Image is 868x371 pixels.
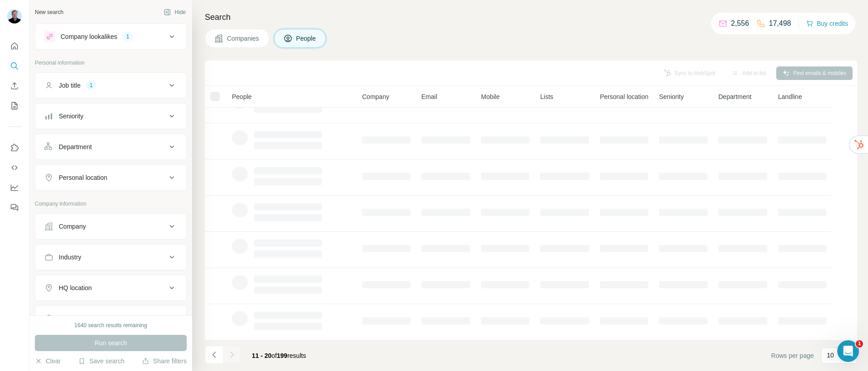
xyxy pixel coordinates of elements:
[277,352,287,359] span: 199
[7,179,22,196] button: Dashboard
[35,59,187,67] p: Personal information
[731,18,749,29] p: 2,556
[600,92,648,101] span: Personal location
[59,283,92,292] div: HQ location
[227,34,260,43] span: Companies
[837,340,859,362] iframe: Intercom live chat
[540,92,553,101] span: Lists
[35,167,186,188] button: Personal location
[59,253,81,262] div: Industry
[59,222,86,231] div: Company
[86,81,96,89] div: 1
[59,112,83,121] div: Seniority
[272,352,277,359] span: of
[362,92,389,101] span: Company
[856,340,863,348] span: 1
[157,5,192,19] button: Hide
[778,92,802,101] span: Landline
[59,173,107,182] div: Personal location
[252,352,306,359] span: results
[35,277,186,299] button: HQ location
[252,352,272,359] span: 11 - 20
[232,92,252,101] span: People
[35,136,186,158] button: Department
[35,8,63,16] div: New search
[7,98,22,114] button: My lists
[718,92,751,101] span: Department
[7,78,22,94] button: Enrich CSV
[61,32,117,41] div: Company lookalikes
[35,357,61,366] button: Clear
[659,92,684,101] span: Seniority
[7,58,22,74] button: Search
[481,92,500,101] span: Mobile
[7,199,22,216] button: Feedback
[75,321,147,329] div: 1640 search results remaining
[421,92,437,101] span: Email
[205,346,223,364] button: Navigate to previous page
[205,11,857,23] h4: Search
[59,314,113,323] div: Annual revenue ($)
[769,18,791,29] p: 17,498
[7,160,22,176] button: Use Surfe API
[35,246,186,268] button: Industry
[35,105,186,127] button: Seniority
[123,33,133,41] div: 1
[827,351,834,360] p: 10
[35,26,186,47] button: Company lookalikes1
[35,75,186,96] button: Job title1
[59,81,80,90] div: Job title
[35,200,187,208] p: Company information
[806,17,848,30] button: Buy credits
[7,38,22,54] button: Quick start
[771,351,814,360] span: Rows per page
[142,357,187,366] button: Share filters
[296,34,317,43] span: People
[35,308,186,329] button: Annual revenue ($)
[7,9,22,23] img: Avatar
[7,140,22,156] button: Use Surfe on LinkedIn
[78,357,124,366] button: Save search
[59,142,92,151] div: Department
[35,216,186,237] button: Company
